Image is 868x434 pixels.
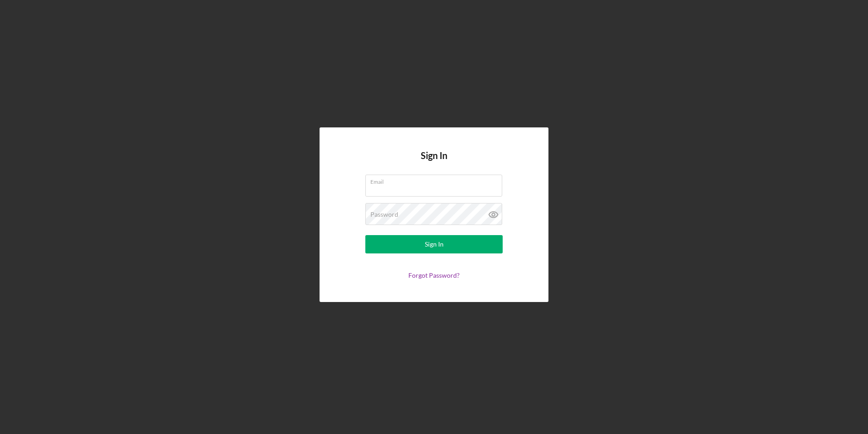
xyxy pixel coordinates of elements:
label: Password [370,211,398,218]
div: Sign In [425,235,444,253]
h4: Sign In [421,150,447,175]
a: Forgot Password? [408,271,460,279]
button: Sign In [365,235,503,253]
label: Email [370,175,502,185]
